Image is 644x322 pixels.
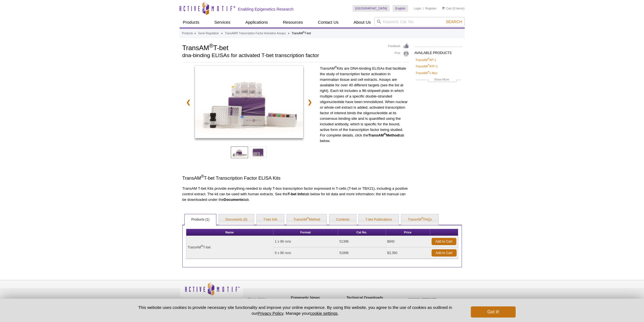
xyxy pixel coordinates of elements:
[224,197,244,202] strong: Documents
[315,17,342,28] a: Contact Us
[195,66,303,140] a: TransAM T-bet Kit
[195,66,303,138] img: TransAM T-bet Kit
[211,17,234,28] a: Services
[352,5,390,12] a: [GEOGRAPHIC_DATA]
[182,175,409,182] h3: TransAM T-bet Transcription Factor ELISA Kits
[209,43,213,49] sup: ®
[384,132,386,136] sup: ®
[402,290,444,302] table: Click to Verify - This site chose Symantec SSL for secure e-commerce and confidential communicati...
[291,296,344,300] h4: Epigenetic News
[273,247,338,259] td: 5 x 96 rxns
[238,7,294,12] h2: Enabling Epigenetics Research
[182,96,194,109] a: ❮
[386,236,430,247] td: $840
[446,19,462,24] span: Search
[368,133,399,137] strong: TransAM Method
[182,31,193,36] a: Products
[425,6,437,10] a: Register
[432,249,457,257] a: Add to Cart
[442,6,452,10] a: Cart
[421,217,423,220] sup: ®
[219,214,254,225] a: Documents (6)
[423,5,424,12] li: |
[198,31,219,36] a: Gene Regulation
[388,51,409,57] a: Print
[186,236,273,259] td: TransAM T-bet
[201,174,204,179] sup: ®
[225,31,286,36] a: TransAM® Transcription Factor Activation Assays
[186,229,273,236] th: Name
[246,295,268,303] a: Privacy Policy
[401,214,439,225] a: TransAM®FAQs
[416,70,438,75] a: TransAM®c-Myc
[182,186,409,203] p: TransAM T-bet Kits provide everything needed to study T-box transcription factor expressed in T-c...
[280,17,306,28] a: Resources
[338,229,386,236] th: Cat No.
[444,19,464,24] button: Search
[416,77,461,83] a: Show More
[414,6,421,10] a: Login
[182,43,383,52] h1: TransAM T-bet
[428,57,430,60] sup: ®
[201,245,203,248] sup: ®
[288,32,290,35] li: »
[185,214,216,225] a: Products (1)
[310,311,337,316] button: cookie settings
[416,64,438,69] a: TransAM®ATF-2
[180,17,203,28] a: Products
[471,306,515,318] button: Got it!
[428,64,430,67] sup: ®
[338,247,386,259] td: 51896
[347,296,400,300] h4: Technical Downloads
[338,236,386,247] td: 51396
[442,7,445,9] img: Your Cart
[329,214,356,225] a: Contents
[194,32,196,35] li: »
[432,238,456,245] a: Add to Cart
[258,311,283,316] a: Privacy Policy
[350,17,374,28] a: About Us
[393,5,408,12] a: English
[242,17,271,28] a: Applications
[415,47,462,57] h2: AVAILABLE PRODUCTS
[320,66,409,144] p: TransAM Kits are DNA-binding ELISAs that facilitate the study of transcription factor activation ...
[304,96,316,109] a: ❯
[287,214,327,225] a: TransAM®Method
[292,32,311,35] li: TransAM T-bet
[374,17,465,26] input: Keyword, Cat. No.
[416,57,436,62] a: TransAM®AP-1
[257,214,284,225] a: T-bet Info
[428,70,430,73] sup: ®
[182,53,383,58] h2: dna-binding ELISAs for activated T-bet transcription factor
[129,304,462,316] p: This website uses cookies to provide necessary site functionality and improve your online experie...
[288,192,304,196] strong: T-bet Info
[307,217,309,220] sup: ®
[221,32,223,35] li: »
[273,236,338,247] td: 1 x 96 rxns
[388,43,409,49] a: Feedback
[442,5,465,12] li: (0 items)
[408,298,437,300] a: ABOUT SSL CERTIFICATES
[180,280,244,303] img: Active Motif,
[335,65,337,69] sup: ®
[359,214,398,225] a: T-bet Publications
[386,247,430,259] td: $3,360
[303,31,305,34] sup: ®
[273,229,338,236] th: Format
[386,229,430,236] th: Price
